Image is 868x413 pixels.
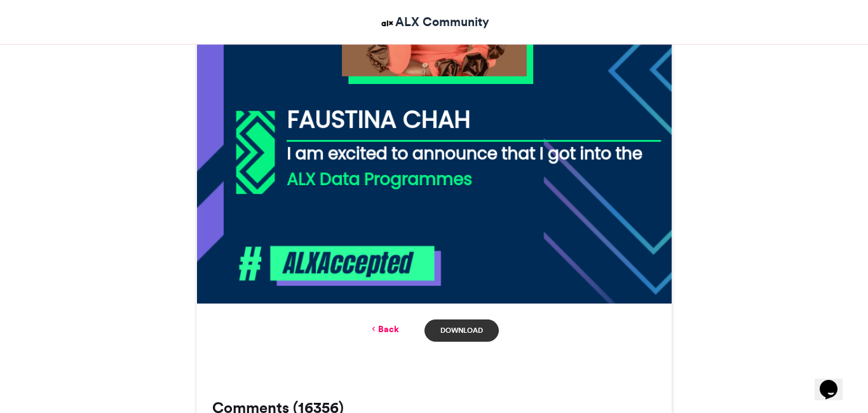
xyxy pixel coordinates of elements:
[369,323,399,336] a: Back
[815,362,855,400] iframe: chat widget
[379,15,395,31] img: ALX Community
[379,13,489,31] a: ALX Community
[424,319,499,342] a: Download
